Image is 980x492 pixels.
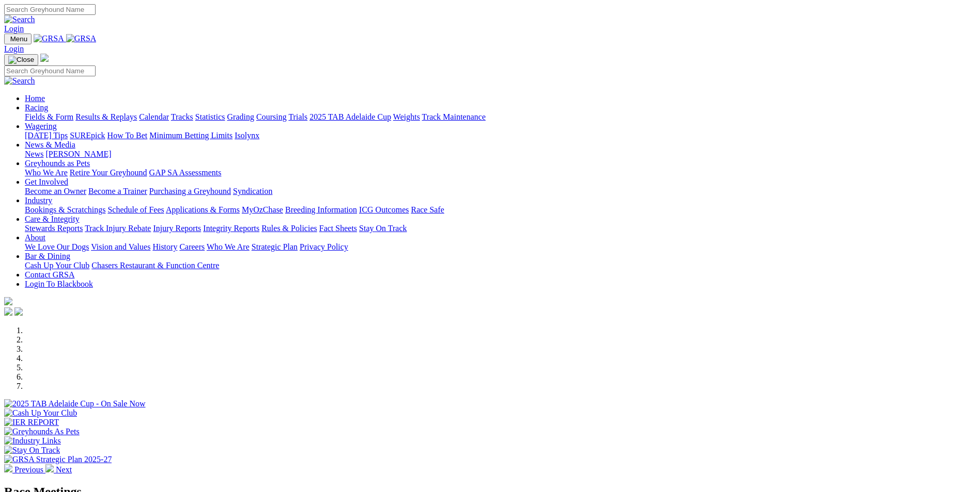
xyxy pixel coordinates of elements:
[25,159,90,168] a: Greyhounds as Pets
[25,270,74,279] a: Contact GRSA
[25,215,80,223] a: Care & Integrity
[25,150,43,158] a: News
[179,242,205,251] a: Careers
[25,131,68,140] a: [DATE] Tips
[4,408,77,418] img: Cash Up Your Club
[4,4,96,15] input: Search
[195,112,225,121] a: Statistics
[4,399,146,408] img: 2025 TAB Adelaide Cup - On Sale Now
[288,112,307,121] a: Trials
[4,44,24,53] a: Login
[14,307,23,316] img: twitter.svg
[153,224,201,233] a: Injury Reports
[25,242,89,251] a: We Love Our Dogs
[40,54,49,62] img: logo-grsa-white.png
[4,464,12,472] img: chevron-left-pager-white.svg
[4,24,24,33] a: Login
[45,150,111,158] a: [PERSON_NAME]
[4,65,96,76] input: Search
[14,465,43,474] span: Previous
[300,242,348,251] a: Privacy Policy
[285,205,357,214] a: Breeding Information
[4,15,35,24] img: Search
[107,205,164,214] a: Schedule of Fees
[4,307,12,316] img: facebook.svg
[4,34,32,44] button: Toggle navigation
[4,54,38,65] button: Toggle navigation
[45,464,54,472] img: chevron-right-pager-white.svg
[91,242,150,251] a: Vision and Values
[233,187,272,195] a: Syndication
[411,205,444,214] a: Race Safe
[25,261,976,270] div: Bar & Dining
[4,446,60,455] img: Stay On Track
[252,242,298,251] a: Strategic Plan
[4,427,80,436] img: Greyhounds As Pets
[25,280,93,288] a: Login To Blackbook
[149,187,231,195] a: Purchasing a Greyhound
[4,76,35,86] img: Search
[70,168,147,177] a: Retire Your Greyhound
[256,112,287,121] a: Coursing
[359,224,407,233] a: Stay On Track
[4,418,59,427] img: IER REPORT
[91,261,219,270] a: Chasers Restaurant & Function Centre
[45,465,72,474] a: Next
[422,112,486,121] a: Track Maintenance
[393,112,420,121] a: Weights
[4,465,45,474] a: Previous
[25,177,68,186] a: Get Involved
[139,112,169,121] a: Calendar
[88,187,147,195] a: Become a Trainer
[8,56,34,64] img: Close
[107,131,148,140] a: How To Bet
[152,242,177,251] a: History
[85,224,151,233] a: Track Injury Rebate
[25,224,83,233] a: Stewards Reports
[25,187,976,196] div: Get Involved
[25,112,73,121] a: Fields & Form
[25,205,976,215] div: Industry
[171,112,193,121] a: Tracks
[4,297,12,305] img: logo-grsa-white.png
[25,168,976,177] div: Greyhounds as Pets
[10,35,27,43] span: Menu
[25,122,57,130] a: Wagering
[149,131,232,140] a: Minimum Betting Limits
[242,205,283,214] a: MyOzChase
[309,112,391,121] a: 2025 TAB Adelaide Cup
[25,242,976,252] div: About
[25,252,70,260] a: Bar & Dining
[149,168,222,177] a: GAP SA Assessments
[25,131,976,140] div: Wagering
[166,205,240,214] a: Applications & Forms
[25,233,45,242] a: About
[34,34,64,43] img: GRSA
[25,168,68,177] a: Who We Are
[25,261,89,270] a: Cash Up Your Club
[25,196,52,205] a: Industry
[75,112,137,121] a: Results & Replays
[25,140,75,149] a: News & Media
[4,455,112,464] img: GRSA Strategic Plan 2025-27
[261,224,317,233] a: Rules & Policies
[227,112,254,121] a: Grading
[56,465,72,474] span: Next
[25,205,105,214] a: Bookings & Scratchings
[207,242,250,251] a: Who We Are
[359,205,409,214] a: ICG Outcomes
[319,224,357,233] a: Fact Sheets
[25,224,976,233] div: Care & Integrity
[203,224,259,233] a: Integrity Reports
[25,187,86,195] a: Become an Owner
[25,103,48,112] a: Racing
[70,131,105,140] a: SUREpick
[25,150,976,159] div: News & Media
[235,131,259,140] a: Isolynx
[4,436,61,446] img: Industry Links
[25,112,976,122] div: Racing
[66,34,97,43] img: GRSA
[25,94,45,103] a: Home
